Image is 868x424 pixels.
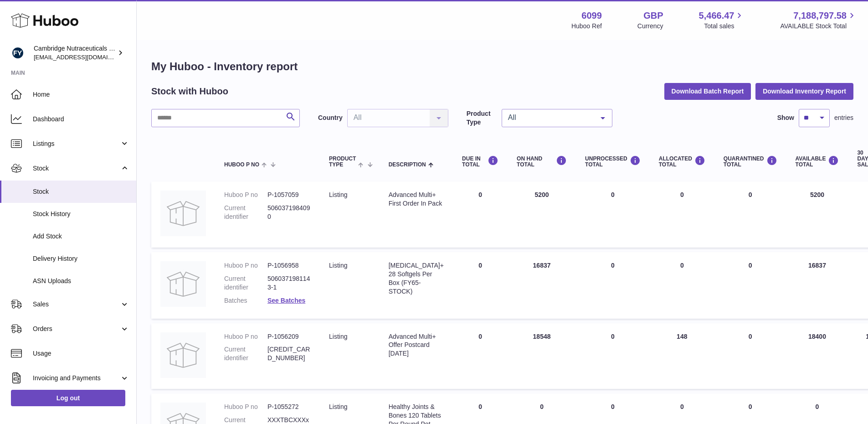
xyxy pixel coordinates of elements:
span: listing [329,262,347,269]
span: Huboo P no [224,162,259,168]
span: Dashboard [33,115,129,124]
span: Invoicing and Payments [33,374,120,383]
span: [EMAIL_ADDRESS][DOMAIN_NAME] [34,53,134,61]
button: Download Batch Report [664,83,751,99]
dt: Huboo P no [224,403,267,411]
div: AVAILABLE Total [796,155,839,168]
dd: P-1057059 [267,191,311,199]
strong: GBP [643,10,663,22]
span: entries [834,114,853,122]
span: listing [329,191,347,198]
dt: Current identifier [224,204,267,221]
span: Stock History [33,210,129,218]
span: 5,466.47 [699,10,734,22]
span: Description [389,162,426,168]
span: listing [329,333,347,340]
dt: Current identifier [224,274,267,292]
h2: Stock with Huboo [151,85,228,98]
span: 0 [749,262,752,269]
span: Orders [33,325,120,333]
td: 0 [453,181,508,248]
dd: P-1056958 [267,261,311,270]
dt: Huboo P no [224,191,267,199]
span: 0 [749,191,752,198]
dt: Huboo P no [224,332,267,341]
label: Show [777,114,794,122]
dd: P-1055272 [267,403,311,411]
span: ASN Uploads [33,277,129,285]
td: 0 [576,252,650,319]
strong: 6099 [581,10,602,22]
button: Download Inventory Report [755,83,853,99]
div: DUE IN TOTAL [462,155,498,168]
label: Product Type [467,109,497,127]
a: 5,466.47 Total sales [699,10,745,31]
img: huboo@camnutra.com [11,46,25,60]
div: Huboo Ref [571,22,602,31]
dd: P-1056209 [267,332,311,341]
dd: [CREDIT_CARD_NUMBER] [267,345,311,362]
span: Total sales [704,22,745,31]
div: Cambridge Nutraceuticals Ltd [34,44,116,62]
span: Home [33,90,129,99]
div: ON HAND Total [517,155,567,168]
dd: 5060371981143-1 [267,274,311,292]
span: Stock [33,164,120,173]
span: Listings [33,140,120,148]
td: 148 [650,323,714,389]
dt: Batches [224,296,267,305]
td: 0 [650,252,714,319]
img: product image [160,191,206,236]
span: Stock [33,187,129,196]
span: Add Stock [33,232,129,241]
span: Sales [33,300,120,309]
div: QUARANTINED Total [724,155,777,168]
td: 0 [576,323,650,389]
td: 5200 [508,181,576,248]
span: 7,188,797.58 [793,10,847,22]
td: 0 [453,323,508,389]
span: listing [329,403,347,410]
td: 16837 [786,252,848,319]
a: Log out [11,390,125,406]
a: 7,188,797.58 AVAILABLE Stock Total [780,10,857,31]
div: ALLOCATED Total [659,155,705,168]
h1: My Huboo - Inventory report [151,59,853,74]
td: 0 [453,252,508,319]
td: 0 [650,181,714,248]
td: 0 [576,181,650,248]
td: 16837 [508,252,576,319]
span: 0 [749,403,752,410]
span: 0 [749,333,752,340]
span: Usage [33,349,129,358]
div: UNPROCESSED Total [585,155,641,168]
dt: Current identifier [224,345,267,362]
td: 5200 [786,181,848,248]
td: 18400 [786,323,848,389]
div: Advanced Multi+ First Order In Pack [389,191,444,208]
dd: 5060371984090 [267,204,311,221]
div: Currency [637,22,663,31]
img: product image [160,261,206,307]
span: Product Type [329,156,356,168]
dt: Huboo P no [224,261,267,270]
label: Country [318,114,343,122]
img: product image [160,332,206,378]
a: See Batches [267,297,305,304]
span: All [506,113,594,122]
span: AVAILABLE Stock Total [780,22,857,31]
div: Advanced Multi+ Offer Postcard [DATE] [389,332,444,358]
div: [MEDICAL_DATA]+ 28 Softgels Per Box (FY65-STOCK) [389,261,444,296]
td: 18548 [508,323,576,389]
span: Delivery History [33,254,129,263]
